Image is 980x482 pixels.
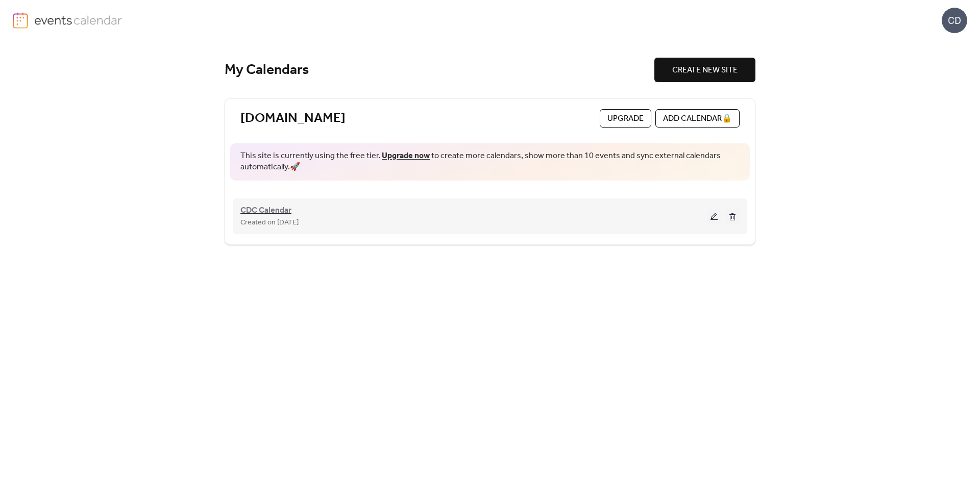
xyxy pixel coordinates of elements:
[240,217,299,229] span: Created on [DATE]
[382,148,430,164] a: Upgrade now
[34,12,122,28] img: logo-type
[240,110,346,127] a: [DOMAIN_NAME]
[13,12,28,29] img: logo
[654,58,755,82] button: CREATE NEW SITE
[600,109,651,128] button: Upgrade
[942,8,967,33] div: CD
[240,205,291,217] span: CDC Calendar
[240,150,740,173] span: This site is currently using the free tier. to create more calendars, show more than 10 events an...
[240,208,291,214] a: CDC Calendar
[672,64,738,77] span: CREATE NEW SITE
[607,113,644,125] span: Upgrade
[225,61,654,79] div: My Calendars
